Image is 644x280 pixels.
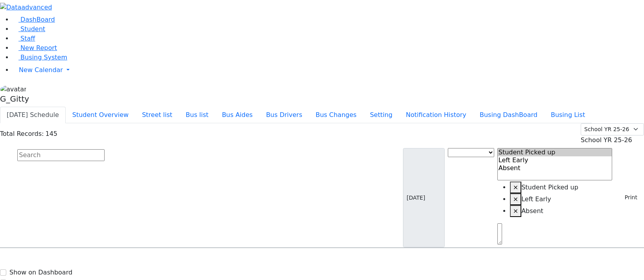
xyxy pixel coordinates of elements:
a: Student [13,25,45,33]
option: Left Early [498,156,612,164]
button: Remove item [510,182,521,193]
span: Student [20,25,45,33]
button: Bus Changes [309,107,363,123]
button: Remove item [510,205,521,217]
span: 145 [45,130,57,137]
button: Remove item [510,193,521,205]
select: Default select example [581,123,644,135]
span: New Calendar [19,66,63,74]
button: Bus list [179,107,215,123]
button: Bus Aides [215,107,259,123]
span: Staff [20,35,35,42]
li: Absent [510,205,613,217]
option: Absent [498,164,612,172]
a: New Calendar [13,62,644,78]
a: Busing System [13,54,67,61]
a: DashBoard [13,16,55,23]
button: Setting [363,107,399,123]
button: Bus Drivers [259,107,309,123]
span: Student Picked up [521,184,578,191]
li: Left Early [510,193,613,205]
span: × [513,184,518,191]
label: Show on Dashboard [9,268,72,277]
button: Street list [135,107,179,123]
button: Student Overview [66,107,135,123]
button: Print [615,191,641,204]
span: Absent [521,207,543,215]
button: Notification History [399,107,473,123]
option: Student Picked up [498,148,612,156]
span: Busing System [20,54,67,61]
button: Busing DashBoard [473,107,544,123]
a: Staff [13,35,35,42]
button: Busing List [544,107,592,123]
span: DashBoard [20,16,55,23]
a: New Report [13,44,57,52]
span: New Report [20,44,57,52]
textarea: Search [497,223,502,245]
span: School YR 25-26 [581,136,632,144]
input: Search [17,149,105,161]
span: Left Early [521,195,551,203]
span: × [513,207,518,215]
li: Student Picked up [510,182,613,193]
span: × [513,195,518,203]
